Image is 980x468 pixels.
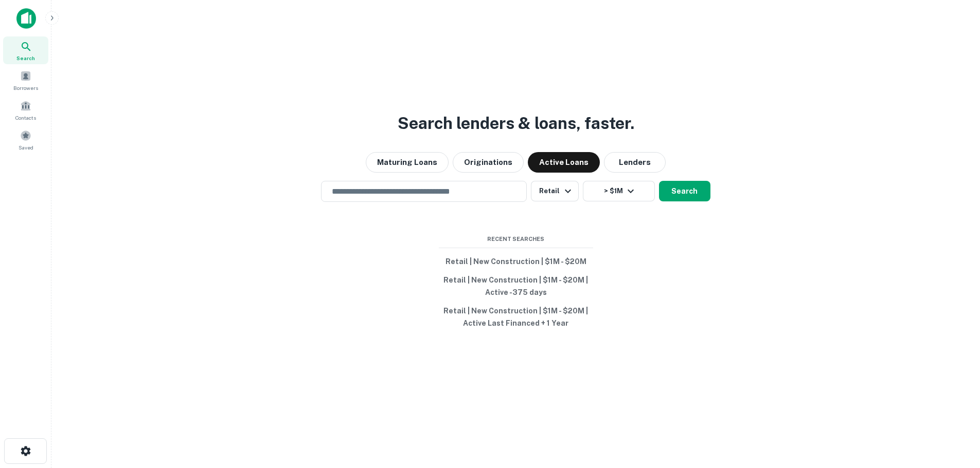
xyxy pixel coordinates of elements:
span: Search [16,54,35,62]
span: Recent Searches [439,235,593,244]
span: Saved [19,143,33,152]
button: Active Loans [528,152,600,173]
button: Originations [453,152,524,173]
a: Borrowers [3,66,48,94]
button: Search [659,181,710,201]
button: Retail [531,181,578,201]
a: Contacts [3,96,48,124]
h3: Search lenders & loans, faster. [398,111,634,136]
button: Retail | New Construction | $1M - $20M | Active -375 days [439,271,593,302]
button: Lenders [604,152,666,173]
iframe: Chat Widget [929,386,980,435]
button: > $1M [583,181,655,201]
span: Borrowers [13,84,38,92]
button: Maturing Loans [366,152,449,173]
button: Retail | New Construction | $1M - $20M | Active Last Financed + 1 Year [439,302,593,332]
span: Contacts [15,114,36,122]
a: Saved [3,126,48,154]
button: Retail | New Construction | $1M - $20M [439,252,593,271]
a: Search [3,36,48,64]
img: capitalize-icon.png [16,8,36,29]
